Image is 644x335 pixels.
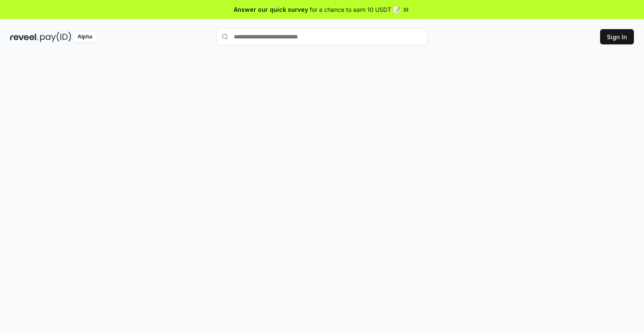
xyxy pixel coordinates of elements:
[73,32,97,42] div: Alpha
[10,32,38,42] img: reveel_dark
[310,5,400,14] span: for a chance to earn 10 USDT 📝
[234,5,308,14] span: Answer our quick survey
[600,29,634,44] button: Sign In
[40,32,71,42] img: pay_id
